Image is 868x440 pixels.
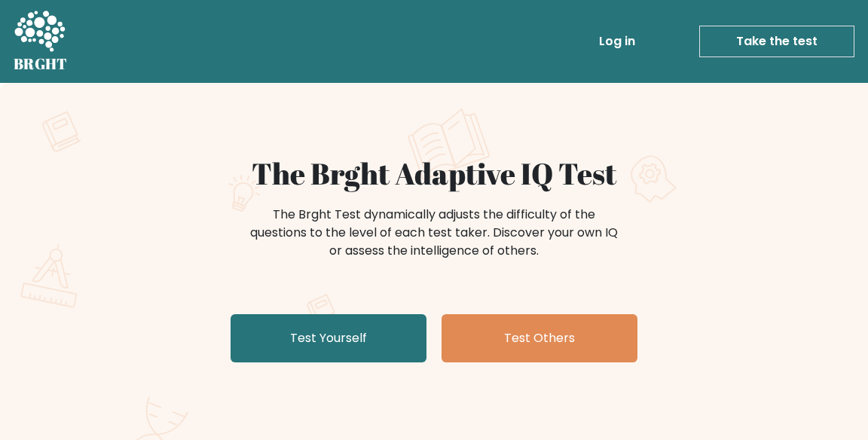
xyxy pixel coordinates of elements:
h1: The Brght Adaptive IQ Test [66,155,802,191]
a: Test Others [442,314,637,362]
div: The Brght Test dynamically adjusts the difficulty of the questions to the level of each test take... [246,206,622,260]
a: Log in [593,26,641,57]
a: Take the test [699,26,854,57]
a: BRGHT [14,6,68,77]
h5: BRGHT [14,55,68,73]
a: Test Yourself [231,314,426,362]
